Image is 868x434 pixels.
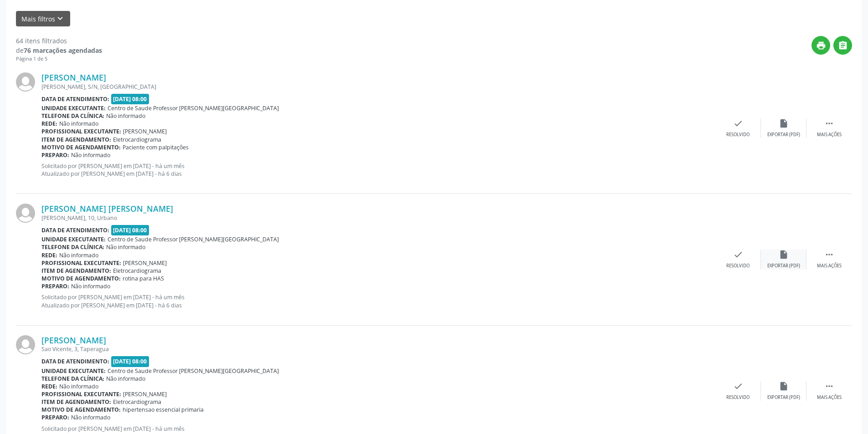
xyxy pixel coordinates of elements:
[71,414,110,421] span: Não informado
[113,398,161,406] span: Eletrocardiograma
[41,83,715,91] div: [PERSON_NAME], S/N, [GEOGRAPHIC_DATA]
[16,72,35,92] img: img
[106,375,145,383] span: Não informado
[817,263,842,269] div: Mais ações
[726,132,750,138] div: Resolvido
[41,345,715,353] div: Sao Vicente, 3, Taperagua
[41,120,57,128] b: Rede:
[71,282,110,290] span: Não informado
[733,118,743,128] i: check
[41,414,69,421] b: Preparo:
[41,390,121,398] b: Profissional executante:
[41,406,121,414] b: Motivo de agendamento:
[41,367,106,375] b: Unidade executante:
[767,394,800,401] div: Exportar (PDF)
[123,406,204,414] span: hipertensao essencial primaria
[41,293,715,309] p: Solicitado por [PERSON_NAME] em [DATE] - há um mês Atualizado por [PERSON_NAME] em [DATE] - há 6 ...
[59,251,98,259] span: Não informado
[824,118,834,128] i: 
[41,226,109,234] b: Data de atendimento:
[41,72,106,82] a: [PERSON_NAME]
[767,263,800,269] div: Exportar (PDF)
[779,381,789,391] i: insert_drive_file
[41,136,111,143] b: Item de agendamento:
[817,394,842,401] div: Mais ações
[16,11,70,27] button: Mais filtroskeyboard_arrow_down
[41,375,104,383] b: Telefone da clínica:
[779,118,789,128] i: insert_drive_file
[16,55,102,63] div: Página 1 de 5
[726,263,750,269] div: Resolvido
[817,132,842,138] div: Mais ações
[41,357,109,365] b: Data de atendimento:
[41,243,104,251] b: Telefone da clínica:
[41,259,121,267] b: Profissional executante:
[767,132,800,138] div: Exportar (PDF)
[41,275,121,282] b: Motivo de agendamento:
[41,104,106,112] b: Unidade executante:
[108,104,279,112] span: Centro de Saude Professor [PERSON_NAME][GEOGRAPHIC_DATA]
[123,143,189,151] span: Paciente com palpitações
[816,41,826,51] i: print
[41,282,69,290] b: Preparo:
[123,128,167,135] span: [PERSON_NAME]
[812,36,830,55] button: print
[41,214,715,222] div: [PERSON_NAME], 10, Urbano
[113,136,161,143] span: Eletrocardiograma
[833,36,852,55] button: 
[41,204,173,214] a: [PERSON_NAME] [PERSON_NAME]
[824,250,834,260] i: 
[108,235,279,243] span: Centro de Saude Professor [PERSON_NAME][GEOGRAPHIC_DATA]
[123,390,167,398] span: [PERSON_NAME]
[16,46,102,55] div: de
[55,14,65,24] i: keyboard_arrow_down
[41,95,109,103] b: Data de atendimento:
[24,46,102,55] strong: 76 marcações agendadas
[108,367,279,375] span: Centro de Saude Professor [PERSON_NAME][GEOGRAPHIC_DATA]
[16,36,102,46] div: 64 itens filtrados
[16,335,35,354] img: img
[59,120,98,128] span: Não informado
[779,250,789,260] i: insert_drive_file
[41,383,57,390] b: Rede:
[733,381,743,391] i: check
[41,143,121,151] b: Motivo de agendamento:
[824,381,834,391] i: 
[41,235,106,243] b: Unidade executante:
[726,394,750,401] div: Resolvido
[733,250,743,260] i: check
[71,151,110,159] span: Não informado
[838,41,848,51] i: 
[106,112,145,120] span: Não informado
[111,356,149,367] span: [DATE] 08:00
[41,128,121,135] b: Profissional executante:
[41,112,104,120] b: Telefone da clínica:
[41,335,106,345] a: [PERSON_NAME]
[113,267,161,275] span: Eletrocardiograma
[41,267,111,275] b: Item de agendamento:
[41,151,69,159] b: Preparo:
[123,275,164,282] span: rotina para HAS
[59,383,98,390] span: Não informado
[123,259,167,267] span: [PERSON_NAME]
[41,398,111,406] b: Item de agendamento:
[111,225,149,235] span: [DATE] 08:00
[16,204,35,223] img: img
[106,243,145,251] span: Não informado
[41,162,715,178] p: Solicitado por [PERSON_NAME] em [DATE] - há um mês Atualizado por [PERSON_NAME] em [DATE] - há 6 ...
[111,94,149,104] span: [DATE] 08:00
[41,251,57,259] b: Rede:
